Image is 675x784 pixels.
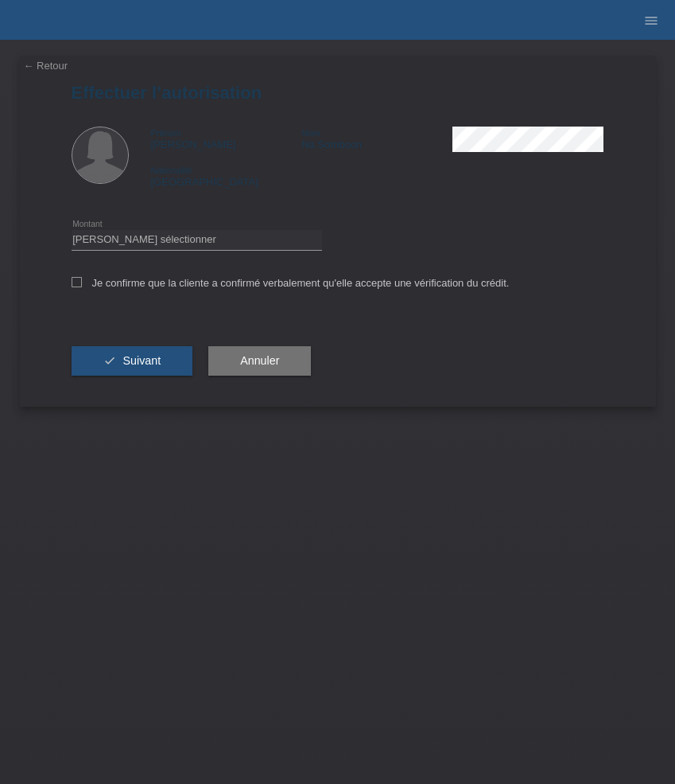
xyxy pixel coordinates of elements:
[643,13,659,29] i: menu
[122,354,161,367] span: Suivant
[24,60,68,72] a: ← Retour
[301,128,320,138] span: Nom
[72,83,604,103] h1: Effectuer l’autorisation
[635,15,667,25] a: menu
[72,277,510,289] label: Je confirme que la cliente a confirmé verbalement qu'elle accepte une vérification du crédit.
[151,166,192,175] span: Nationalité
[151,128,182,138] span: Prénom
[72,346,193,376] button: check Suivant
[151,164,302,188] div: [GEOGRAPHIC_DATA]
[208,346,311,376] button: Annuler
[103,354,116,367] i: check
[151,127,302,150] div: [PERSON_NAME]
[240,354,279,367] span: Annuler
[301,127,452,150] div: Na Somboon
